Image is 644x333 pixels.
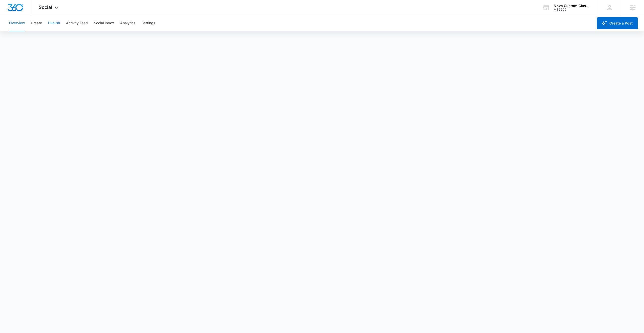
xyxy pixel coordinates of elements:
[554,4,591,8] div: account name
[120,15,135,31] button: Analytics
[9,15,25,31] button: Overview
[31,15,42,31] button: Create
[94,15,114,31] button: Social Inbox
[48,15,60,31] button: Publish
[597,17,638,29] button: Create a Post
[39,5,52,10] span: Social
[554,8,591,11] div: account id
[141,15,155,31] button: Settings
[66,15,88,31] button: Activity Feed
